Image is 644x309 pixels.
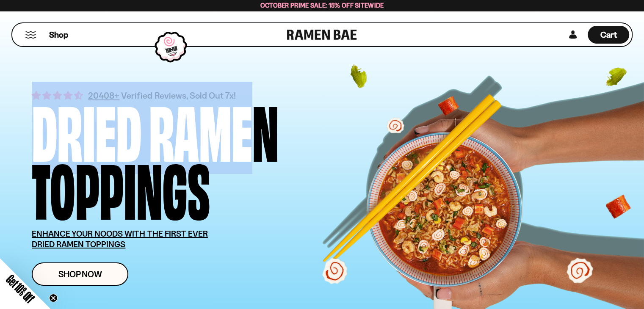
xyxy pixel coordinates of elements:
[32,262,128,286] a: Shop Now
[600,30,617,40] span: Cart
[49,294,58,302] button: Close teaser
[588,23,629,46] div: Cart
[49,29,68,41] span: Shop
[32,100,141,158] div: Dried
[58,270,102,279] span: Shop Now
[25,31,36,39] button: Mobile Menu Trigger
[49,26,68,44] a: Shop
[4,272,37,305] span: Get 10% Off
[149,100,279,158] div: Ramen
[32,229,208,249] u: ENHANCE YOUR NOODS WITH THE FIRST EVER DRIED RAMEN TOPPINGS
[32,158,210,216] div: Toppings
[260,1,384,9] span: October Prime Sale: 15% off Sitewide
